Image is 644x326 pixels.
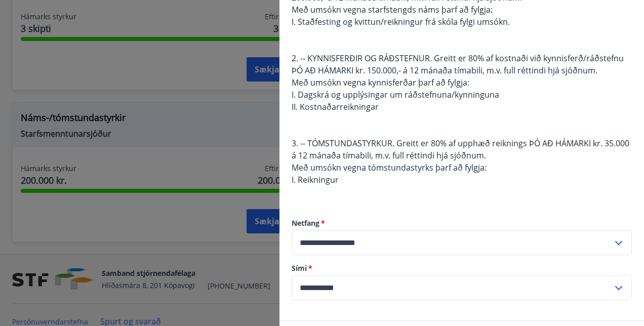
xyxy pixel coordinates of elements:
[292,77,469,88] span: Með umsókn vegna kynnisferðar þarf að fylgja:
[292,174,339,185] span: I. Reikningur
[292,89,499,100] span: I. Dagskrá og upplýsingar um ráðstefnuna/kynninguna
[292,138,629,161] span: 3. -- TÓMSTUNDASTYRKUR. Greitt er 80% af upphæð reiknings ÞÓ AÐ HÁMARKI kr. 35.000 á 12 mánaða tí...
[292,4,493,15] span: Með umsókn vegna starfstengds náms þarf að fylgja:
[292,162,487,173] span: Með umsókn vegna tómstundastyrks þarf að fylgja:
[292,53,624,76] span: 2. -- KYNNISFERÐIR OG RÁÐSTEFNUR. Greitt er 80% af kostnaði við kynnisferð/ráðstefnu ÞÓ AÐ HÁMARK...
[292,101,379,112] span: II. Kostnaðarreikningar
[292,263,632,273] label: Sími
[292,218,632,228] label: Netfang
[292,16,510,27] span: I. Staðfesting og kvittun/reikningur frá skóla fylgi umsókn.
